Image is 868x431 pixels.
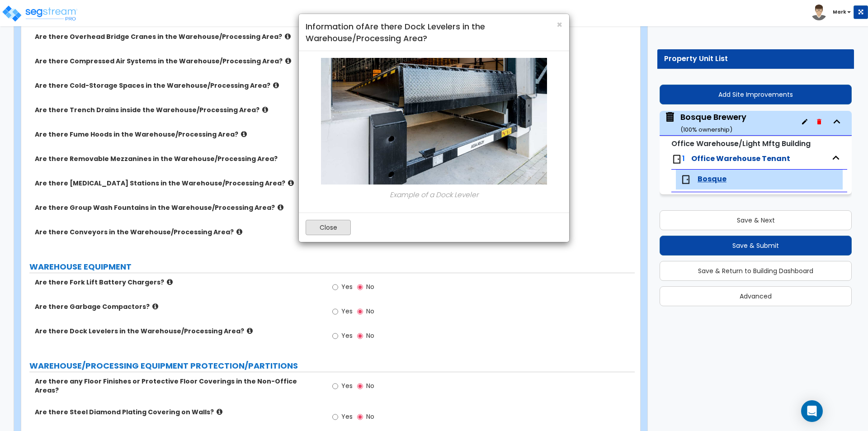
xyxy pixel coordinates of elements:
img: dock-leveler-min.jpeg [321,58,547,185]
button: Close [557,20,562,29]
i: Example of a Dock Leveler [390,190,479,199]
div: Open Intercom Messenger [801,400,823,422]
h4: Information of Are there Dock Levelers in the Warehouse/Processing Area? [306,21,562,44]
button: Close [306,220,351,235]
span: × [557,18,562,31]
